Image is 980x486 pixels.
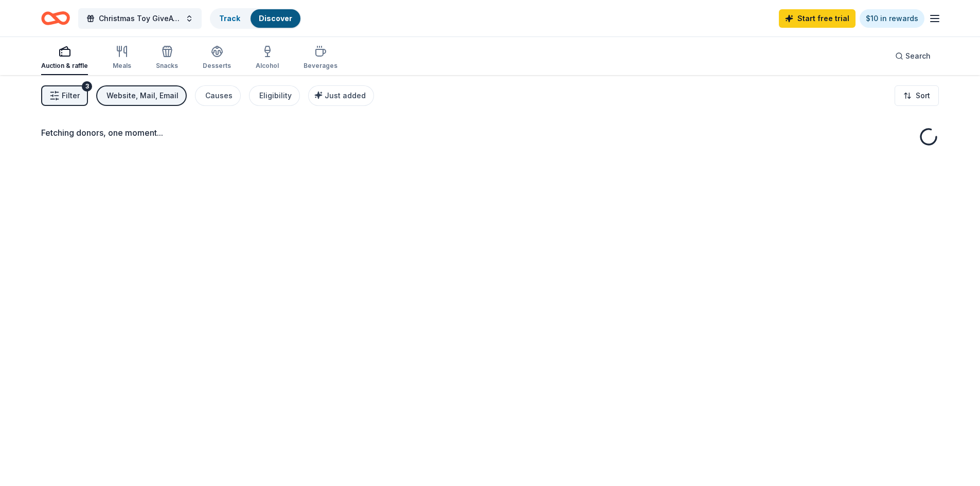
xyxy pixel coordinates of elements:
span: Christmas Toy GiveAway [99,12,181,25]
a: Discover [259,14,292,23]
button: Beverages [304,41,337,75]
button: TrackDiscover [210,8,301,29]
div: Website, Mail, Email [106,89,179,102]
button: Meals [113,41,131,75]
button: Alcohol [256,41,279,75]
div: Meals [113,62,131,70]
button: Christmas Toy GiveAway [78,8,202,29]
span: Search [905,50,931,62]
span: Sort [916,89,930,102]
button: Sort [895,85,939,106]
button: Website, Mail, Email [96,85,187,106]
span: Just added [325,91,366,100]
button: Eligibility [249,85,300,106]
a: Home [41,6,70,30]
a: $10 in rewards [860,9,924,28]
div: Beverages [304,62,337,70]
button: Auction & raffle [41,41,88,75]
button: Snacks [156,41,178,75]
div: Causes [205,89,233,102]
div: Snacks [156,62,178,70]
div: Desserts [203,62,231,70]
button: Causes [195,85,241,106]
div: Eligibility [259,89,292,102]
div: Alcohol [256,62,279,70]
a: Track [219,14,240,23]
div: 3 [82,81,92,92]
span: Filter [62,89,80,102]
div: Auction & raffle [41,62,88,70]
button: Just added [308,85,374,106]
button: Search [887,46,939,66]
button: Desserts [203,41,231,75]
a: Start free trial [779,9,856,28]
button: Filter3 [41,85,88,106]
div: Fetching donors, one moment... [41,127,939,139]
